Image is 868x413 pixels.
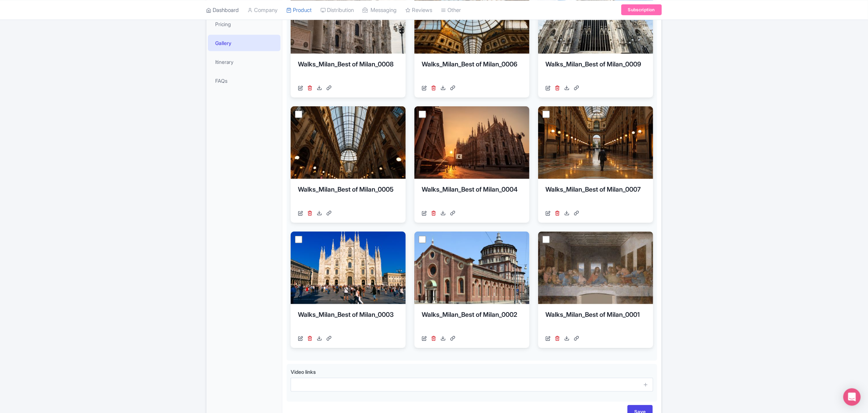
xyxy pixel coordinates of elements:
a: Pricing [208,16,281,32]
div: Walks_Milan_Best of Milan_0008 [298,60,398,81]
div: Walks_Milan_Best of Milan_0007 [545,185,646,206]
div: Walks_Milan_Best of Milan_0004 [422,185,522,206]
div: Walks_Milan_Best of Milan_0009 [545,60,646,81]
a: FAQs [208,73,281,89]
div: Walks_Milan_Best of Milan_0002 [422,310,522,332]
a: Subscription [621,4,662,15]
a: Itinerary [208,54,281,70]
span: Video links [291,369,316,375]
div: Walks_Milan_Best of Milan_0006 [422,60,522,81]
div: Walks_Milan_Best of Milan_0005 [298,185,398,206]
div: Walks_Milan_Best of Milan_0001 [545,310,646,332]
div: Open Intercom Messenger [843,388,861,406]
a: Gallery [208,35,281,51]
div: Walks_Milan_Best of Milan_0003 [298,310,398,332]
